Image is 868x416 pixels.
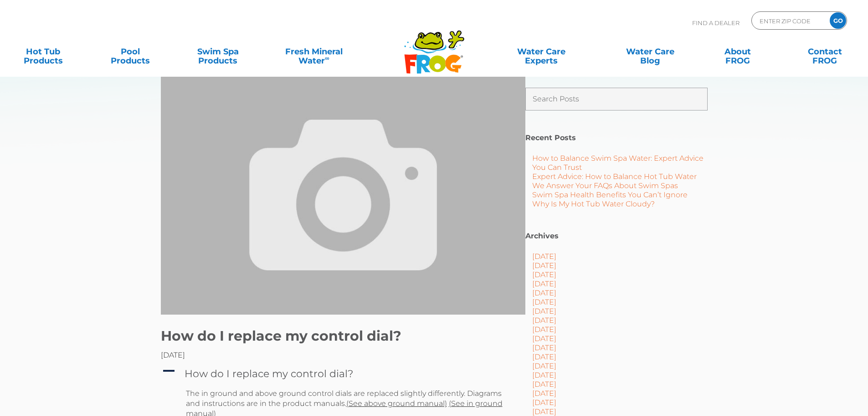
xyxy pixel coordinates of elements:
img: Frog Products Blog Image [161,75,525,315]
a: [DATE] [532,362,556,370]
a: Why Is My Hot Tub Water Cloudy? [532,200,655,208]
a: Swim Spa Health Benefits You Can’t Ignore [532,190,688,199]
sup: ∞ [325,54,329,62]
a: (See above ground manual) [346,399,447,408]
a: [DATE] [532,398,556,407]
a: [DATE] [532,353,556,361]
a: [DATE] [532,371,556,379]
a: [DATE] [532,298,556,306]
a: AboutFROG [704,42,771,61]
a: [DATE] [532,380,556,389]
a: PoolProducts [97,42,164,61]
a: [DATE] [532,316,556,325]
a: [DATE] [532,325,556,334]
h2: Recent Posts [525,133,708,142]
a: How to Balance Swim Spa Water: Expert Advice You Can Trust [532,154,704,172]
a: [DATE] [532,343,556,352]
img: Frog Products Logo [399,18,469,74]
h1: How do I replace my control dial? [161,328,525,344]
a: [DATE] [532,289,556,297]
a: [DATE] [532,389,556,398]
a: Fresh MineralWater∞ [271,42,356,61]
a: [DATE] [532,407,556,416]
a: [DATE] [532,334,556,343]
a: [DATE] [532,270,556,279]
a: Swim SpaProducts [184,42,252,61]
a: A How do I replace my control dial? [161,363,525,384]
a: Expert Advice: How to Balance Hot Tub Water [532,172,697,181]
a: [DATE] [532,307,556,316]
a: Hot TubProducts [9,42,77,61]
p: Find A Dealer [692,11,740,34]
a: [DATE] [532,279,556,288]
a: [DATE] [532,252,556,261]
a: Water CareExperts [486,42,596,61]
input: GO [830,12,846,29]
div: [DATE] [161,351,525,360]
h4: How do I replace my control dial? [185,366,353,382]
a: Water CareBlog [616,42,684,61]
input: Submit [687,90,705,108]
a: We Answer Your FAQs About Swim Spas [532,181,678,190]
span: A [162,364,175,378]
a: ContactFROG [791,42,859,61]
h2: Archives [525,232,708,241]
a: [DATE] [532,261,556,270]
